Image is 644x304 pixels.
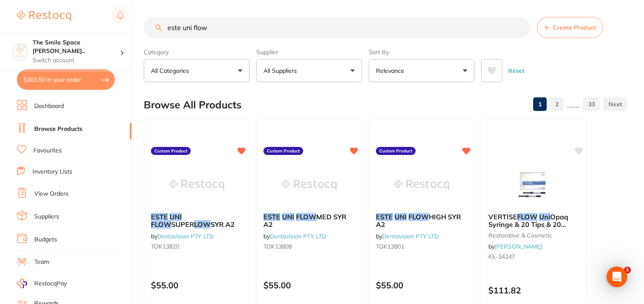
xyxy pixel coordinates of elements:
[169,164,224,206] img: ESTE UNI FLOW SUPER LOW SYR A2
[151,243,179,250] span: TOK13820
[17,279,27,288] img: RestocqPay
[369,48,474,56] label: Sort By
[17,11,71,21] img: Restocq Logo
[144,48,249,56] label: Category
[488,243,542,250] span: by
[157,232,214,240] a: Dentavision PTY LTD
[282,213,294,221] em: UNI
[382,232,438,240] a: Dentavision PTY LTD
[263,66,300,75] p: All Suppliers
[151,280,242,290] p: $55.00
[151,147,191,155] label: Custom Product
[256,48,362,56] label: Supplier
[376,232,438,240] span: by
[17,279,67,288] a: RestocqPay
[144,99,241,111] h2: Browse All Products
[282,164,337,206] img: ESTE UNI FLOW MED SYR A2
[17,69,115,90] button: $302.50 in your order
[171,220,194,229] span: SUPER
[270,232,326,240] a: Dentavision PTY LTD
[263,147,303,155] label: Custom Product
[151,220,171,229] em: FLOW
[263,213,346,229] span: MED SYR A2
[488,213,517,221] span: VERTISE
[488,232,580,239] small: restorative & cosmetic
[34,102,64,111] a: Dashboard
[376,147,416,155] label: Custom Product
[263,213,280,221] em: ESTE
[624,267,631,274] span: 1
[533,96,547,113] a: 1
[151,232,214,240] span: by
[170,213,182,221] em: UNI
[13,43,28,58] img: The Smile Space Lilli Pilli
[376,66,408,75] p: Relevance
[211,220,235,229] span: SYR A2
[488,213,580,229] b: VERTISE FLOW Uni Opaq Syringe & 20 Tips & 20 Brushes
[263,232,326,240] span: by
[151,213,168,221] em: ESTE
[34,125,82,133] a: Browse Products
[194,220,211,229] em: LOW
[376,280,467,290] p: $55.00
[488,213,568,237] span: Opaq Syringe & 20 Tips & 20 Brushes
[34,258,49,266] a: Team
[553,24,596,31] span: Create Product
[539,213,550,221] em: Uni
[151,213,242,229] b: ESTE UNI FLOW SUPER LOW SYR A2
[567,99,580,109] p: ......
[488,285,580,295] p: $111.82
[17,6,71,26] a: Restocq Logo
[537,17,603,38] button: Create Product
[256,59,362,82] button: All Suppliers
[506,59,527,82] button: Reset
[376,213,461,229] span: HIGH SYR A2
[144,17,530,38] input: Search Products
[34,213,59,221] a: Suppliers
[34,190,69,198] a: View Orders
[263,243,292,250] span: TOK13808
[488,253,515,260] span: KE-34247
[394,164,449,206] img: ESTE UNI FLOW HIGH SYR A2
[376,213,393,221] em: ESTE
[507,164,562,206] img: VERTISE FLOW Uni Opaq Syringe & 20 Tips & 20 Brushes
[144,59,249,82] button: All Categories
[263,213,355,229] b: ESTE UNI FLOW MED SYR A2
[34,235,57,244] a: Budgets
[583,96,600,113] a: 33
[376,243,404,250] span: TOK13801
[263,280,355,290] p: $55.00
[376,213,467,229] b: ESTE UNI FLOW HIGH SYR A2
[607,267,627,287] div: Open Intercom Messenger
[33,168,72,176] a: Inventory Lists
[296,213,316,221] em: FLOW
[33,39,120,55] h4: The Smile Space Lilli Pilli
[517,213,537,221] em: FLOW
[369,59,474,82] button: Relevance
[395,213,407,221] em: UNI
[495,243,542,250] a: [PERSON_NAME]
[550,96,564,113] a: 2
[408,213,429,221] em: FLOW
[151,66,192,75] p: All Categories
[34,279,67,288] span: RestocqPay
[33,146,62,155] a: Favourites
[33,56,120,65] p: Switch account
